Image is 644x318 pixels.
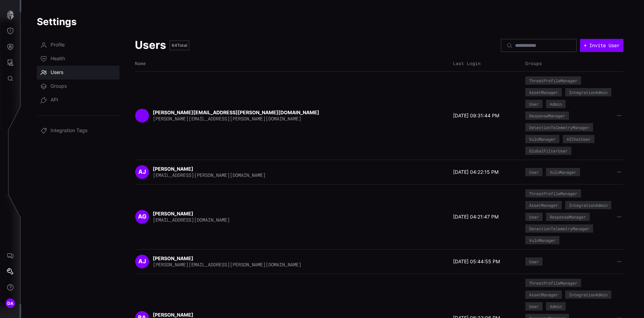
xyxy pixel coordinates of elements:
[153,172,266,178] span: [EMAIL_ADDRESS][PERSON_NAME][DOMAIN_NAME]
[172,43,177,48] span: 64
[529,170,539,174] div: User
[153,166,194,172] strong: [PERSON_NAME]
[51,42,65,49] span: Profile
[529,125,589,129] div: DetectionTelemetryManager
[135,38,166,52] h2: Users
[529,114,565,118] div: ResponseManager
[453,61,522,66] div: Last Login
[529,203,558,207] div: AssetManager
[550,102,562,106] div: Admin
[51,97,58,104] span: API
[529,90,558,94] div: AssetManager
[153,109,320,115] strong: [PERSON_NAME][EMAIL_ADDRESS][PERSON_NAME][DOMAIN_NAME]
[529,102,539,106] div: User
[153,216,230,223] span: [EMAIL_ADDRESS][DOMAIN_NAME]
[37,93,119,107] a: API
[529,226,589,231] div: DetectionTelemetryManager
[550,304,562,308] div: Admin
[51,83,67,90] span: Groups
[51,69,63,76] span: Users
[453,169,498,175] time: [DATE] 04:22:15 PM
[135,61,450,66] div: Name
[567,137,591,141] div: AIChatUser
[453,113,499,119] time: [DATE] 09:31:44 PM
[529,281,577,285] div: ThreatProfileManager
[453,214,498,220] time: [DATE] 04:21:47 PM
[153,115,301,122] span: [PERSON_NAME][EMAIL_ADDRESS][PERSON_NAME][DOMAIN_NAME]
[550,215,586,219] div: ResponseManager
[153,211,194,216] strong: [PERSON_NAME]
[529,215,539,219] div: User
[569,90,608,94] div: IntegrationAdmin
[138,213,147,221] span: AG
[51,127,87,134] span: Integration Tags
[529,304,539,308] div: User
[529,293,558,297] div: AssetManager
[580,39,623,52] button: + Invite User
[51,55,65,62] span: Health
[529,78,577,83] div: ThreatProfileManager
[0,295,20,311] button: DA
[37,79,119,93] a: Groups
[7,300,14,307] span: DA
[170,41,189,50] div: Total
[529,137,556,141] div: VulnManager
[569,293,608,297] div: IntegrationAdmin
[453,258,500,265] time: [DATE] 05:44:55 PM
[153,255,194,261] strong: [PERSON_NAME]
[569,203,608,207] div: IntegrationAdmin
[529,191,577,195] div: ThreatProfileManager
[37,38,119,52] a: Profile
[37,15,629,28] h1: Settings
[525,61,611,66] div: Groups
[529,238,556,242] div: VulnManager
[37,66,119,79] a: Users
[138,258,146,265] span: AJ
[138,168,146,176] span: AJ
[550,170,576,174] div: VulnManager
[529,259,539,264] div: User
[37,52,119,66] a: Health
[153,312,194,318] strong: [PERSON_NAME]
[37,124,119,138] a: Integration Tags
[153,261,301,268] span: [PERSON_NAME][EMAIL_ADDRESS][PERSON_NAME][DOMAIN_NAME]
[529,149,568,153] div: GlobalFilterUser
